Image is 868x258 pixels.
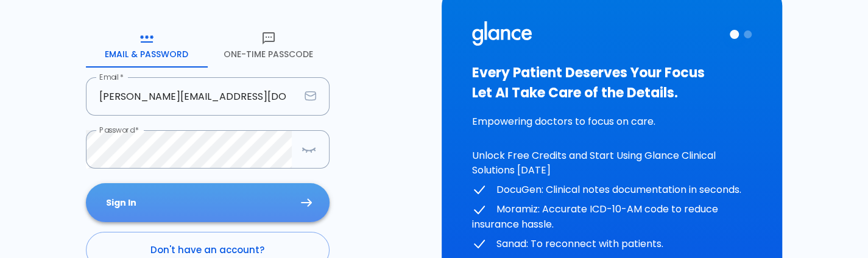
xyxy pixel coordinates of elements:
p: Sanad: To reconnect with patients. [472,237,752,252]
label: Password [99,125,139,135]
h3: Every Patient Deserves Your Focus Let AI Take Care of the Details. [472,63,752,103]
p: Moramiz: Accurate ICD-10-AM code to reduce insurance hassle. [472,202,752,232]
button: Sign In [86,183,330,223]
label: Email [99,72,124,82]
p: DocuGen: Clinical notes documentation in seconds. [472,183,752,198]
button: One-Time Passcode [208,24,330,68]
input: dr.ahmed@clinic.com [86,77,300,116]
button: Email & Password [86,24,208,68]
p: Empowering doctors to focus on care. [472,114,752,129]
p: Unlock Free Credits and Start Using Glance Clinical Solutions [DATE] [472,148,752,178]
